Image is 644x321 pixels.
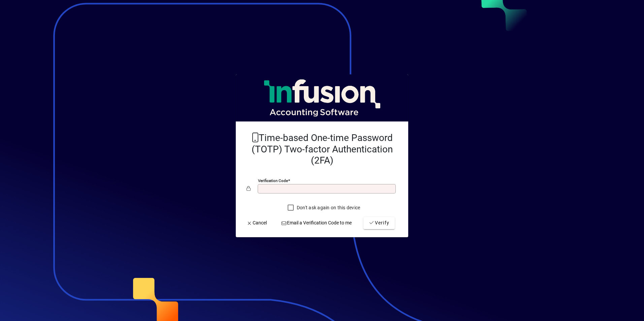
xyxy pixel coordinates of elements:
[244,217,269,229] button: Cancel
[247,219,267,226] span: Cancel
[247,132,397,166] h2: Time-based One-time Password (TOTP) Two-factor Authentication (2FA)
[279,217,355,229] button: Email a Verification Code to me
[295,204,360,211] label: Don't ask again on this device
[369,219,389,226] span: Verify
[281,219,352,226] span: Email a Verification Code to me
[258,178,288,183] mat-label: Verification code
[363,217,395,229] button: Verify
